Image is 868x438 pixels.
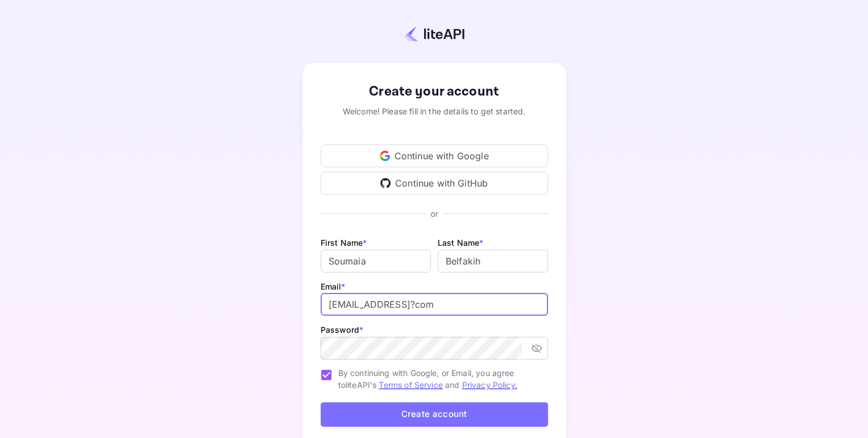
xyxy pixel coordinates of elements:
[321,144,548,167] div: Continue with Google
[321,105,548,117] div: Welcome! Please fill in the details to get started.
[321,81,548,102] div: Create your account
[526,338,547,358] button: toggle password visibility
[321,238,367,247] label: First Name
[321,402,548,427] button: Create account
[379,380,442,390] a: Terms of Service
[321,172,548,195] div: Continue with GitHub
[462,380,517,390] a: Privacy Policy.
[438,238,484,247] label: Last Name
[321,250,431,272] input: John
[321,325,363,334] label: Password
[321,282,346,291] label: Email
[404,26,464,42] img: liteapi
[321,293,548,316] input: johndoe@gmail.com
[438,250,548,272] input: Doe
[338,367,539,391] span: By continuing with Google, or Email, you agree to liteAPI's and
